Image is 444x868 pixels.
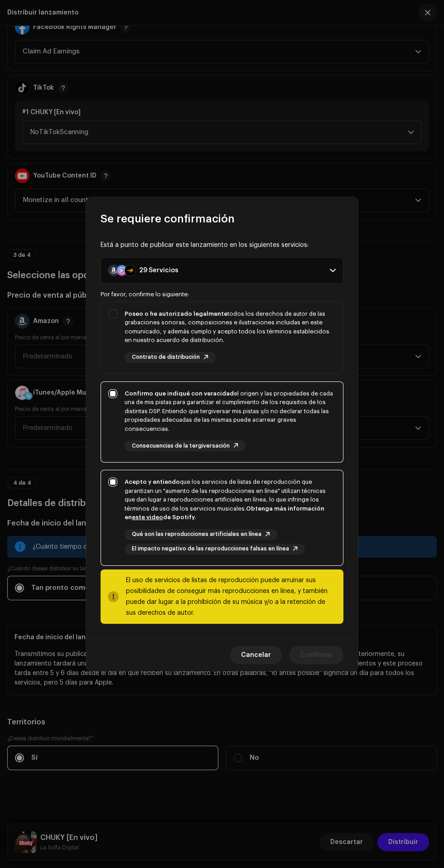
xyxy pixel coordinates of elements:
[241,646,271,664] span: Cancelar
[230,646,282,664] button: Cancelar
[125,506,324,521] strong: Obtenga más información en de Spotify.
[300,646,333,664] span: Confirmar
[132,514,163,520] a: este video
[101,257,343,284] p-accordion-header: 29 Servicios
[101,291,343,298] div: Por favor, confirme lo siguiente:
[132,354,200,360] span: Contrato de distribución
[125,479,180,485] strong: Acepto y entiendo
[101,241,343,250] div: Está a punto de publicar este lanzamiento en los siguientes servicios:
[125,391,234,396] strong: Confirmo que indiqué con veracidad
[125,309,336,345] div: todos los derechos de autor de las grabaciones sonoras, composiciones e ilustraciones incluidas e...
[139,267,179,274] div: 29 Servicios
[132,546,289,552] span: El impacto negativo de las reproducciones falsas en línea
[132,531,261,537] span: Qué son las reproducciones artificiales en línea
[125,477,336,522] div: que los servicios de listas de reproducción que garantizan un "aumento de las reproducciones en l...
[101,381,343,463] p-togglebutton: Confirmo que indiqué con veracidadel origen y las propiedades de cada una de mis pistas para gara...
[125,311,227,317] strong: Poseo o he autorizado legalmente
[132,443,230,449] span: Consecuencias de la tergiversación
[101,470,343,566] p-togglebutton: Acepto y entiendoque los servicios de listas de reproducción que garantizan un "aumento de las re...
[289,646,343,664] button: Confirmar
[126,575,336,618] div: El uso de servicios de listas de reproducción puede arruinar sus posibilidades de conseguir más r...
[125,389,336,434] div: el origen y las propiedades de cada una de mis pistas para garantizar el cumplimiento de los requ...
[101,302,343,374] p-togglebutton: Poseo o he autorizado legalmentetodos los derechos de autor de las grabaciones sonoras, composici...
[101,212,235,226] span: Se requiere confirmación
